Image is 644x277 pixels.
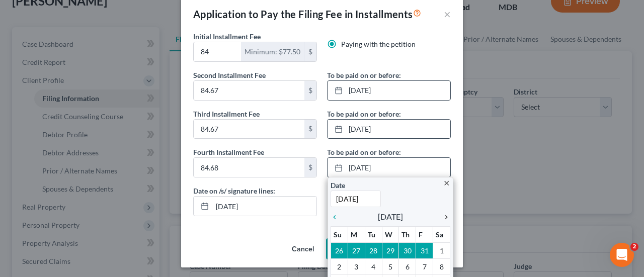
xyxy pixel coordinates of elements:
[327,147,401,157] label: To be paid on or before:
[443,179,450,187] i: close
[437,213,450,221] i: chevron_right
[194,158,304,177] input: 0.00
[630,243,638,251] span: 2
[331,180,345,191] label: Date
[328,158,450,177] a: [DATE]
[194,120,304,139] input: 0.00
[304,120,316,139] div: $
[610,243,634,267] iframe: Intercom live chat
[328,81,450,100] a: [DATE]
[193,147,264,157] label: Fourth Installment Fee
[399,259,416,275] td: 6
[443,177,450,189] a: close
[416,259,433,275] td: 7
[433,227,450,243] th: Sa
[365,243,382,259] td: 28
[331,259,348,275] td: 2
[365,259,382,275] td: 4
[328,120,450,139] a: [DATE]
[348,259,365,275] td: 3
[378,211,403,223] span: [DATE]
[382,243,399,259] td: 29
[399,243,416,259] td: 30
[444,8,451,20] button: ×
[304,81,316,100] div: $
[194,81,304,100] input: 0.00
[304,158,316,177] div: $
[193,109,260,119] label: Third Installment Fee
[382,227,399,243] th: W
[433,243,450,259] td: 1
[365,227,382,243] th: Tu
[194,42,241,61] input: 0.00
[327,109,401,119] label: To be paid on or before:
[284,239,322,259] button: Cancel
[193,70,266,80] label: Second Installment Fee
[331,243,348,259] td: 26
[327,70,401,80] label: To be paid on or before:
[331,211,344,223] a: chevron_left
[437,211,450,223] a: chevron_right
[193,31,261,42] label: Initial Installment Fee
[331,227,348,243] th: Su
[331,213,344,221] i: chevron_left
[212,197,316,216] input: MM/DD/YYYY
[241,42,304,61] div: Minimum: $77.50
[341,39,416,49] label: Paying with the petition
[331,191,381,207] input: 1/1/2013
[193,186,275,196] label: Date on /s/ signature lines:
[348,227,365,243] th: M
[304,42,316,61] div: $
[382,259,399,275] td: 5
[416,227,433,243] th: F
[399,227,416,243] th: Th
[326,238,451,259] button: Save to Client Document Storage
[193,7,421,21] div: Application to Pay the Filing Fee in Installments
[416,243,433,259] td: 31
[348,243,365,259] td: 27
[433,259,450,275] td: 8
